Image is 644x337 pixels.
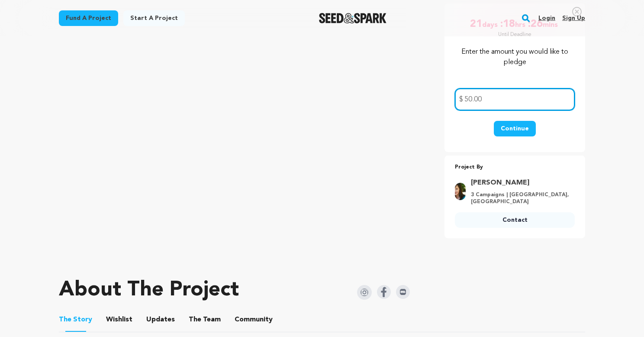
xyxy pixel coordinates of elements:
[146,314,175,325] span: Updates
[357,285,372,300] img: Seed&Spark Instagram Icon
[319,13,387,23] img: Seed&Spark Logo Dark Mode
[123,10,185,26] a: Start a project
[59,314,71,325] span: The
[235,314,273,325] span: Community
[562,11,585,25] a: Sign up
[396,285,410,299] img: Seed&Spark IMDB Icon
[494,121,536,136] button: Continue
[538,11,555,25] a: Login
[189,314,221,325] span: Team
[455,183,466,200] img: Sweeney%20Laura%20%20headshot%201.jpg
[377,285,391,299] img: Seed&Spark Facebook Icon
[459,94,463,105] span: $
[455,162,575,172] p: Project By
[471,178,570,188] a: Goto Laura Sweeney profile
[455,47,575,68] p: Enter the amount you would like to pledge
[455,212,575,228] a: Contact
[59,10,118,26] a: Fund a project
[59,280,239,301] h1: About The Project
[319,13,387,23] a: Seed&Spark Homepage
[59,314,92,325] span: Story
[189,314,201,325] span: The
[471,191,570,205] p: 3 Campaigns | [GEOGRAPHIC_DATA], [GEOGRAPHIC_DATA]
[106,314,132,325] span: Wishlist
